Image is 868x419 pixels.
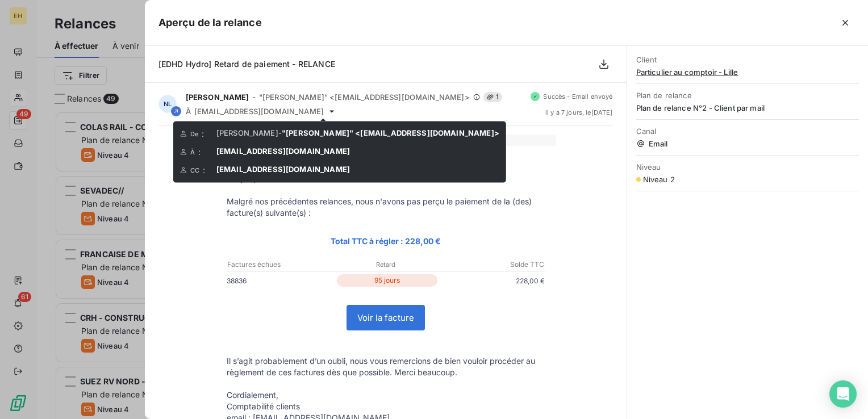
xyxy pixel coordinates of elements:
p: Comptabilité clients [227,401,545,412]
span: Niveau 2 [643,175,675,184]
div: : [180,146,216,158]
p: 38836 [227,275,335,287]
span: [EDHD Hydro] Retard de paiement - RELANCE [158,59,335,69]
span: Client [636,55,859,64]
span: [EMAIL_ADDRESS][DOMAIN_NAME] [194,107,324,116]
span: Canal [636,127,859,136]
h5: Aperçu de la relance [158,15,262,31]
span: Plan de relance N°2 - Client par mail [636,103,859,112]
span: CC [190,167,199,174]
span: De [190,131,198,137]
span: À [190,149,195,156]
p: Solde TTC [439,259,544,270]
span: - [253,94,256,100]
p: Il s’agit probablement d’un oubli, nous vous remercions de bien vouloir procéder au règlement de ... [227,355,545,378]
span: À [186,107,191,116]
p: Factures échues [227,259,332,270]
div: : [180,128,216,140]
div: : [180,165,216,176]
span: Niveau [636,162,859,171]
span: "[PERSON_NAME]" <[EMAIL_ADDRESS][DOMAIN_NAME]> [282,128,499,137]
span: Particulier au comptoir - Lille [636,68,859,77]
span: [PERSON_NAME] [186,93,249,102]
span: [EMAIL_ADDRESS][DOMAIN_NAME] [216,165,350,174]
div: NL [158,95,177,113]
span: - [216,128,499,137]
p: 228,00 € [440,275,545,287]
p: 95 jours [337,274,437,287]
span: Succès - Email envoyé [543,93,612,100]
span: il y a 7 jours , le [DATE] [545,109,613,116]
p: Cordialement, [227,389,545,401]
span: Plan de relance [636,91,859,100]
span: Email [636,139,859,148]
p: Retard [333,259,438,270]
a: Voir la facture [347,305,424,330]
p: Total TTC à régler : 228,00 € [227,234,545,248]
p: Malgré nos précédentes relances, nous n'avons pas perçu le paiement de la (des) facture(s) suivan... [227,196,545,219]
span: [PERSON_NAME] [216,128,278,137]
span: 1 [483,92,502,102]
div: Open Intercom Messenger [829,380,857,408]
span: [EMAIL_ADDRESS][DOMAIN_NAME] [216,146,350,156]
span: "[PERSON_NAME]" <[EMAIL_ADDRESS][DOMAIN_NAME]> [259,93,470,102]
